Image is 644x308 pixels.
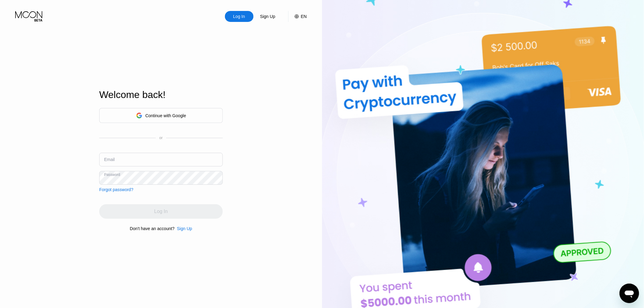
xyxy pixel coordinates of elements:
[260,13,276,19] div: Sign Up
[104,157,115,162] div: Email
[301,14,307,19] div: EN
[130,226,175,231] div: Don't have an account?
[177,226,192,231] div: Sign Up
[288,11,307,22] div: EN
[99,187,133,192] div: Forgot password?
[233,13,246,19] div: Log In
[99,108,223,123] div: Continue with Google
[145,113,186,118] div: Continue with Google
[159,136,163,140] div: or
[104,173,120,177] div: Password
[174,226,192,231] div: Sign Up
[99,89,223,100] div: Welcome back!
[225,11,254,22] div: Log In
[620,284,639,303] iframe: Button to launch messaging window
[254,11,282,22] div: Sign Up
